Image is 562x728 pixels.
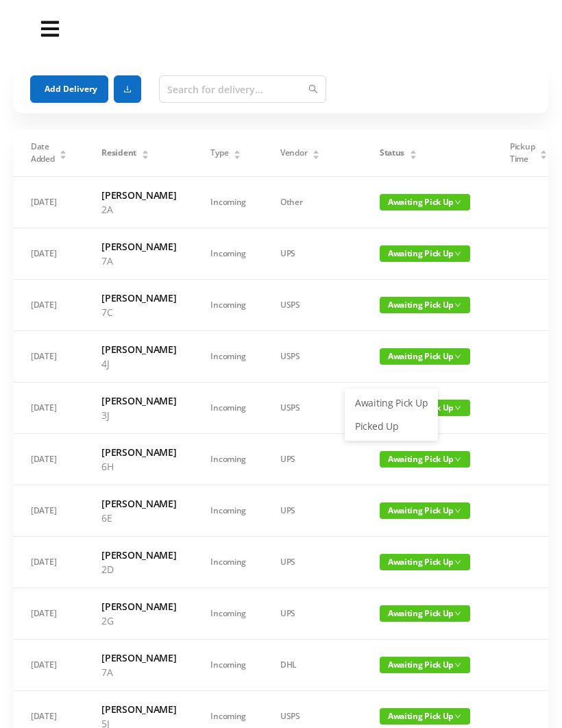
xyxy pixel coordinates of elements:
i: icon: caret-down [141,154,149,158]
span: Date Added [31,141,55,165]
td: USPS [263,280,363,331]
td: Incoming [193,588,263,640]
h6: [PERSON_NAME] [101,496,176,511]
h6: [PERSON_NAME] [101,445,176,459]
span: Awaiting Pick Up [380,502,470,519]
i: icon: caret-down [234,154,241,158]
td: Incoming [193,640,263,691]
i: icon: down [454,404,461,411]
td: [DATE] [14,228,84,280]
i: icon: down [454,662,461,668]
h6: [PERSON_NAME] [101,702,176,716]
h6: [PERSON_NAME] [101,188,176,202]
h6: [PERSON_NAME] [101,599,176,614]
i: icon: down [454,302,461,308]
div: Sort [233,148,241,156]
td: [DATE] [14,383,84,434]
td: Incoming [193,485,263,537]
span: Status [380,147,404,159]
span: Awaiting Pick Up [380,194,470,210]
td: USPS [263,331,363,383]
h6: [PERSON_NAME] [101,651,176,665]
i: icon: caret-down [60,154,67,158]
td: UPS [263,228,363,280]
td: [DATE] [14,485,84,537]
i: icon: down [454,610,461,617]
i: icon: caret-down [409,154,417,158]
p: 7A [101,665,176,679]
i: icon: caret-up [234,148,241,152]
span: Resident [101,147,136,159]
i: icon: down [454,559,461,566]
i: icon: caret-up [141,148,149,152]
i: icon: down [454,507,461,514]
div: Sort [409,148,417,156]
h6: [PERSON_NAME] [101,342,176,356]
h6: [PERSON_NAME] [101,291,176,305]
td: [DATE] [14,588,84,640]
button: Add Delivery [30,75,108,103]
td: [DATE] [14,434,84,485]
i: icon: down [454,199,461,206]
span: Vendor [280,147,307,159]
td: UPS [263,485,363,537]
div: Sort [59,148,67,156]
i: icon: caret-down [540,154,548,158]
a: Awaiting Pick Up [347,392,436,414]
td: UPS [263,588,363,640]
td: Incoming [193,434,263,485]
td: Incoming [193,383,263,434]
td: DHL [263,640,363,691]
span: Awaiting Pick Up [380,605,470,622]
i: icon: down [454,456,461,463]
p: 7C [101,305,176,319]
i: icon: search [308,84,318,94]
td: Other [263,177,363,228]
div: Sort [539,148,548,156]
h6: [PERSON_NAME] [101,548,176,562]
p: 4J [101,356,176,371]
div: Sort [312,148,320,156]
td: Incoming [193,177,263,228]
td: [DATE] [14,177,84,228]
td: Incoming [193,537,263,588]
p: 7A [101,254,176,268]
h6: [PERSON_NAME] [101,239,176,254]
td: [DATE] [14,280,84,331]
td: Incoming [193,331,263,383]
i: icon: down [454,353,461,360]
p: 6H [101,459,176,474]
span: Awaiting Pick Up [380,554,470,570]
span: Awaiting Pick Up [380,245,470,262]
p: 2A [101,202,176,217]
p: 3J [101,408,176,422]
i: icon: down [454,250,461,257]
td: Incoming [193,228,263,280]
span: Awaiting Pick Up [380,348,470,365]
i: icon: caret-up [60,148,67,152]
p: 6E [101,511,176,525]
div: Sort [141,148,149,156]
td: Incoming [193,280,263,331]
span: Type [210,147,228,159]
span: Awaiting Pick Up [380,451,470,468]
p: 2D [101,562,176,577]
i: icon: caret-up [540,148,548,152]
span: Awaiting Pick Up [380,657,470,673]
h6: [PERSON_NAME] [101,393,176,408]
td: [DATE] [14,331,84,383]
i: icon: down [454,713,461,720]
span: Pickup Time [510,141,535,165]
i: icon: caret-up [313,148,320,152]
td: UPS [263,537,363,588]
a: Picked Up [347,415,436,437]
td: [DATE] [14,640,84,691]
span: Awaiting Pick Up [380,708,470,725]
button: icon: download [114,75,141,103]
td: USPS [263,383,363,434]
input: Search for delivery... [159,75,326,103]
td: [DATE] [14,537,84,588]
p: 2G [101,614,176,628]
i: icon: caret-down [313,154,320,158]
span: Awaiting Pick Up [380,297,470,313]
